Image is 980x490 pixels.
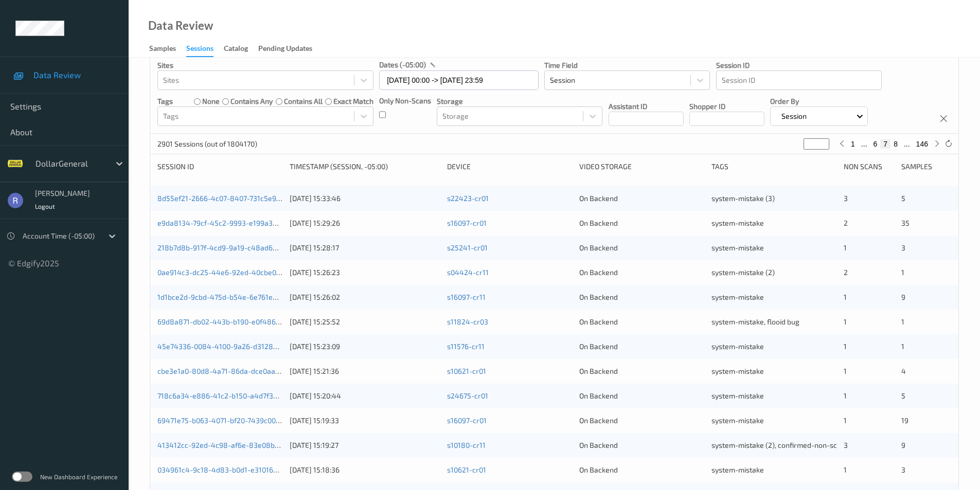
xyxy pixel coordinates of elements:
span: system-mistake [711,465,764,474]
button: ... [901,139,913,149]
span: system-mistake [711,391,764,400]
span: 1 [844,342,847,351]
label: contains all [284,96,323,106]
a: s16097-cr01 [447,219,487,227]
a: s04424-cr11 [447,268,489,277]
a: s16097-cr11 [447,293,486,301]
button: 1 [848,139,858,149]
span: 1 [844,293,847,301]
a: Pending Updates [258,42,323,56]
a: Sessions [186,42,224,57]
div: Sessions [186,43,213,57]
span: system-mistake, flooid bug [711,317,799,326]
span: 1 [844,416,847,425]
div: On Backend [579,465,704,475]
a: e9da8134-79cf-45c2-9993-e199a365ffb6 [157,219,294,227]
a: 8d55ef21-2666-4c07-8407-731c5e9628ff [157,194,294,203]
div: Device [447,161,572,172]
a: Catalog [224,42,258,56]
span: system-mistake [711,243,764,252]
p: Assistant ID [609,101,684,112]
span: 1 [901,342,904,351]
span: 19 [901,416,908,425]
div: On Backend [579,391,704,401]
span: 3 [844,441,848,449]
p: Sites [157,60,373,70]
span: 2 [844,219,848,227]
a: s10621-cr01 [447,465,486,474]
a: s11824-cr03 [447,317,488,326]
span: 1 [844,391,847,400]
span: 3 [901,243,905,252]
label: exact match [333,96,373,106]
p: Order By [770,96,868,106]
div: [DATE] 15:25:52 [290,317,440,327]
p: Time Field [544,60,710,70]
a: s25241-cr01 [447,243,488,252]
button: 6 [870,139,881,149]
span: system-mistake (2) [711,268,775,277]
p: dates (-05:00) [379,60,426,70]
div: On Backend [579,317,704,327]
a: s10180-cr11 [447,441,486,449]
div: [DATE] 15:26:02 [290,292,440,302]
label: contains any [230,96,273,106]
button: 146 [913,139,931,149]
a: s10621-cr01 [447,367,486,375]
span: 1 [901,317,904,326]
div: Samples [149,43,176,56]
span: 9 [901,293,905,301]
span: 9 [901,441,905,449]
div: Samples [901,161,951,172]
p: Session [778,111,810,121]
div: Non Scans [844,161,894,172]
div: Catalog [224,43,248,56]
div: Pending Updates [258,43,312,56]
span: 3 [901,465,905,474]
div: Timestamp (Session, -05:00) [290,161,440,172]
div: [DATE] 15:19:33 [290,415,440,426]
div: On Backend [579,341,704,352]
p: Only Non-Scans [379,96,431,106]
a: 1d1bce2d-9cbd-475d-b54e-6e761e412cc5 [157,293,296,301]
div: On Backend [579,193,704,204]
a: cbe3e1a0-80d8-4a71-86da-dce0aabe5564 [157,367,300,375]
a: 69d8a871-db02-443b-b190-e0f486966ca4 [157,317,300,326]
span: system-mistake [711,416,764,425]
a: 45e74336-0084-4100-9a26-d31287eb3d0b [157,342,301,351]
span: 5 [901,194,905,203]
span: 1 [844,465,847,474]
p: Shopper ID [689,101,764,112]
a: 413412cc-92ed-4c98-af6e-83e08b2e9a8b [157,441,300,449]
div: On Backend [579,292,704,302]
div: [DATE] 15:26:23 [290,267,440,278]
p: Storage [437,96,602,106]
div: Tags [711,161,836,172]
p: 2901 Sessions (out of 1804170) [157,139,257,149]
div: On Backend [579,243,704,253]
a: s16097-cr01 [447,416,487,425]
span: 4 [901,367,906,375]
button: 8 [890,139,901,149]
button: ... [858,139,870,149]
a: s22423-cr01 [447,194,489,203]
span: system-mistake (2), confirmed-non-scan [711,441,845,449]
div: Data Review [148,21,213,31]
span: 3 [844,194,848,203]
a: 034961c4-9c18-4d83-b0d1-e3101681b02d [157,465,297,474]
span: 5 [901,391,905,400]
div: On Backend [579,366,704,376]
span: 1 [901,268,904,277]
a: 0ae914c3-dc25-44e6-92ed-40cbe09e4846 [157,268,302,277]
span: 1 [844,367,847,375]
span: 2 [844,268,848,277]
div: [DATE] 15:19:27 [290,440,440,450]
span: 35 [901,219,910,227]
div: Video Storage [579,161,704,172]
a: s11576-cr11 [447,342,485,351]
p: Tags [157,96,173,106]
div: On Backend [579,218,704,228]
span: system-mistake [711,367,764,375]
button: 7 [880,139,890,149]
div: [DATE] 15:33:46 [290,193,440,204]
